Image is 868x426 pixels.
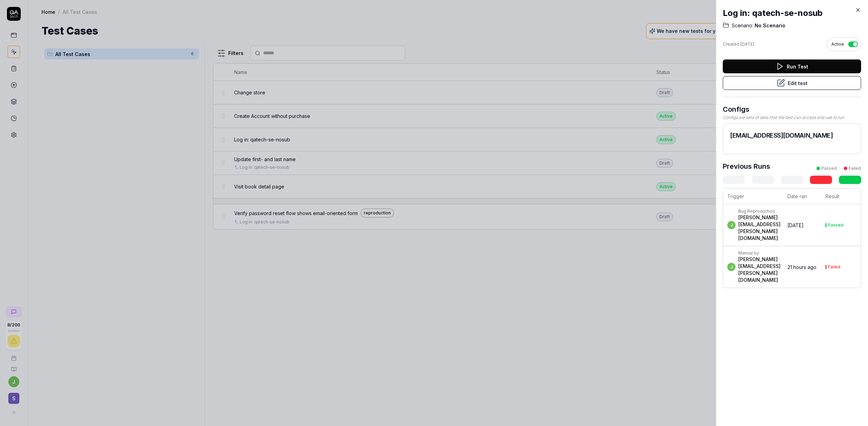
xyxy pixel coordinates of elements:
div: Manual by [738,250,781,256]
div: [PERSON_NAME][EMAIL_ADDRESS][PERSON_NAME][DOMAIN_NAME] [738,256,781,284]
span: Active [831,41,844,47]
th: Result [821,188,861,204]
th: Trigger [723,188,783,204]
div: Configs are sets of data that the test can access and use to run [723,114,861,121]
div: Created [723,41,754,47]
span: j [727,221,736,229]
div: [PERSON_NAME][EMAIL_ADDRESS][PERSON_NAME][DOMAIN_NAME] [738,214,781,242]
h3: Previous Runs [723,161,770,172]
div: Passed [821,165,837,172]
time: [DATE] [740,41,754,47]
h3: Configs [723,104,861,114]
span: No Scenario [753,22,785,29]
h2: Log in: qatech-se-nosub [723,7,861,19]
span: Scenario: [732,22,753,29]
time: [DATE] [787,222,804,228]
button: Run Test [723,59,861,73]
div: Passed [828,223,843,227]
button: Edit test [723,76,861,90]
div: Bug Reproduction [738,209,781,214]
div: Failed [828,265,840,269]
h2: [EMAIL_ADDRESS][DOMAIN_NAME] [730,131,854,140]
time: 21 hours ago [787,264,816,270]
th: Date ran [783,188,821,204]
span: j [727,263,736,271]
div: Failed [849,165,861,172]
